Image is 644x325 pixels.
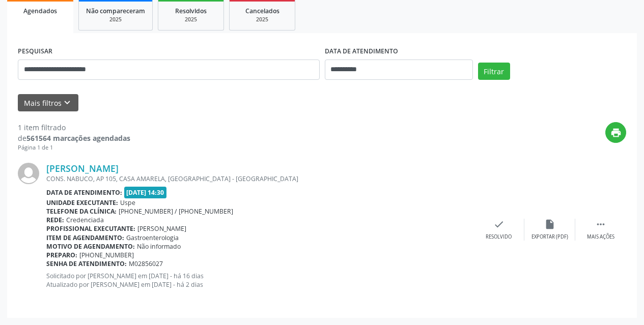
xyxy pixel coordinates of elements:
[486,233,512,241] div: Resolvido
[79,251,134,259] span: [PHONE_NUMBER]
[26,133,130,143] strong: 561564 marcações agendadas
[66,216,104,224] span: Credenciada
[46,233,124,242] b: Item de agendamento:
[46,198,118,207] b: Unidade executante:
[587,233,614,241] div: Mais ações
[544,219,555,230] i: insert_drive_file
[86,16,145,23] div: 2025
[46,242,135,251] b: Motivo de agendamento:
[493,219,505,230] i: check
[245,7,279,15] span: Cancelados
[46,272,473,289] p: Solicitado por [PERSON_NAME] em [DATE] - há 16 dias Atualizado por [PERSON_NAME] em [DATE] - há 2...
[86,7,145,15] span: Não compareceram
[610,127,622,138] i: print
[18,94,78,112] button: Mais filtroskeyboard_arrow_down
[129,259,163,268] span: M02856027
[18,133,130,143] div: de
[18,143,130,152] div: Página 1 de 1
[605,122,626,143] button: print
[46,174,473,183] div: CONS. NABUCO, AP 105, CASA AMARELA, [GEOGRAPHIC_DATA] - [GEOGRAPHIC_DATA]
[46,224,135,233] b: Profissional executante:
[18,44,52,60] label: PESQUISAR
[165,16,216,23] div: 2025
[46,188,122,197] b: Data de atendimento:
[126,233,179,242] span: Gastroenterologia
[119,207,233,216] span: [PHONE_NUMBER] / [PHONE_NUMBER]
[175,7,207,15] span: Resolvidos
[46,207,117,216] b: Telefone da clínica:
[18,122,130,133] div: 1 item filtrado
[23,7,57,15] span: Agendados
[46,251,77,259] b: Preparo:
[137,242,181,251] span: Não informado
[531,233,568,241] div: Exportar (PDF)
[595,219,606,230] i: 
[124,187,167,198] span: [DATE] 14:30
[62,97,73,108] i: keyboard_arrow_down
[237,16,288,23] div: 2025
[18,163,39,184] img: img
[478,63,510,80] button: Filtrar
[325,44,398,60] label: DATA DE ATENDIMENTO
[46,163,119,174] a: [PERSON_NAME]
[120,198,135,207] span: Uspe
[137,224,186,233] span: [PERSON_NAME]
[46,216,64,224] b: Rede:
[46,259,127,268] b: Senha de atendimento:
